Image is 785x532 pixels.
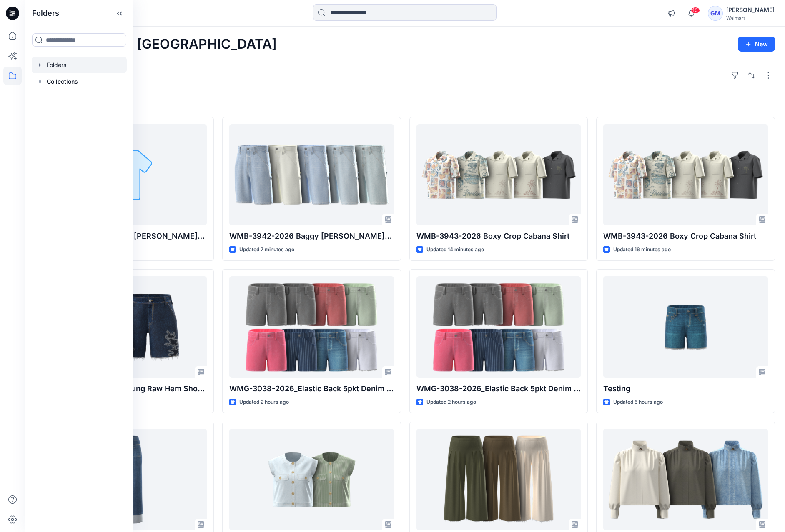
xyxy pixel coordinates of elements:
[603,124,768,225] a: WMB-3943-2026 Boxy Crop Cabana Shirt
[239,398,289,407] p: Updated 2 hours ago
[416,230,581,242] p: WMB-3943-2026 Boxy Crop Cabana Shirt
[416,124,581,225] a: WMB-3943-2026 Boxy Crop Cabana Shirt
[229,429,394,530] a: WML-3882-2026 Sleeveless Crop Top
[35,37,277,52] h2: Welcome back, [GEOGRAPHIC_DATA]
[603,230,768,242] p: WMB-3943-2026 Boxy Crop Cabana Shirt
[738,37,775,52] button: New
[47,77,78,87] p: Collections
[613,245,671,254] p: Updated 16 minutes ago
[416,383,581,395] p: WMG-3038-2026_Elastic Back 5pkt Denim Shorts 3 Inseam - Cost Opt
[603,429,768,530] a: WML-3930-2026 Cropped Ruched Jacket
[603,383,768,395] p: Testing
[35,99,775,109] h4: Styles
[229,383,394,395] p: WMG-3038-2026_Elastic Back 5pkt Denim Shorts 3 Inseam
[691,7,700,14] span: 10
[613,398,663,407] p: Updated 5 hours ago
[416,276,581,377] a: WMG-3038-2026_Elastic Back 5pkt Denim Shorts 3 Inseam - Cost Opt
[603,276,768,377] a: Testing
[426,245,484,254] p: Updated 14 minutes ago
[416,429,581,530] a: WML-3884-2025 High Waisted Pintuck Culottes
[229,230,394,242] p: WMB-3942-2026 Baggy [PERSON_NAME] Short
[426,398,476,407] p: Updated 2 hours ago
[239,245,294,254] p: Updated 7 minutes ago
[708,6,723,21] div: GM
[229,276,394,377] a: WMG-3038-2026_Elastic Back 5pkt Denim Shorts 3 Inseam
[229,124,394,225] a: WMB-3942-2026 Baggy Carpenter Short
[726,5,775,15] div: [PERSON_NAME]
[726,15,775,21] div: Walmart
